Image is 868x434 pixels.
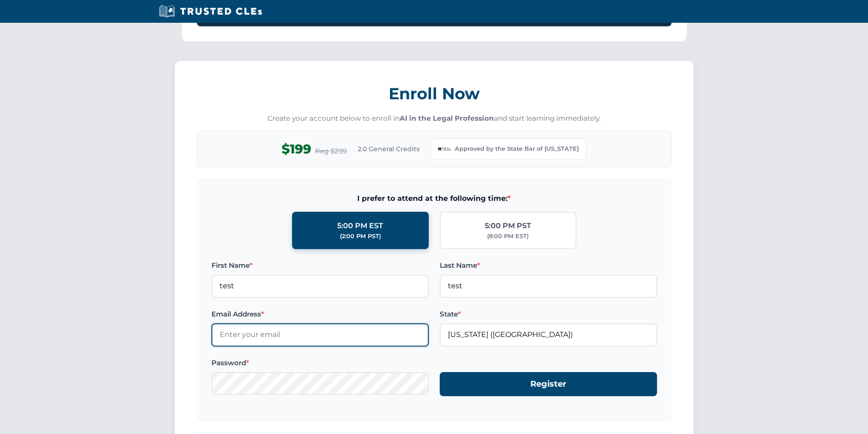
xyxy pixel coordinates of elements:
[197,79,672,108] h3: Enroll Now
[211,357,429,368] label: Password
[440,309,657,320] label: State
[440,323,657,346] input: Georgia (GA)
[438,143,451,155] img: Georgia Bar
[485,220,531,232] div: 5:00 PM PST
[487,232,529,241] div: (8:00 PM EST)
[440,275,657,297] input: Enter your last name
[400,114,494,123] strong: AI in the Legal Profession
[358,144,420,154] span: 2.0 General Credits
[282,139,311,159] span: $199
[211,275,429,297] input: Enter your first name
[211,193,657,204] span: I prefer to attend at the following time:
[197,113,672,124] p: Create your account below to enroll in and start learning immediately.
[337,220,383,232] div: 5:00 PM EST
[315,146,347,157] span: Reg $299
[211,260,429,271] label: First Name
[440,372,657,396] button: Register
[455,144,579,153] span: Approved by the State Bar of [US_STATE]
[440,260,657,271] label: Last Name
[156,5,265,18] img: Trusted CLEs
[340,232,381,241] div: (2:00 PM PST)
[211,323,429,346] input: Enter your email
[211,309,429,320] label: Email Address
